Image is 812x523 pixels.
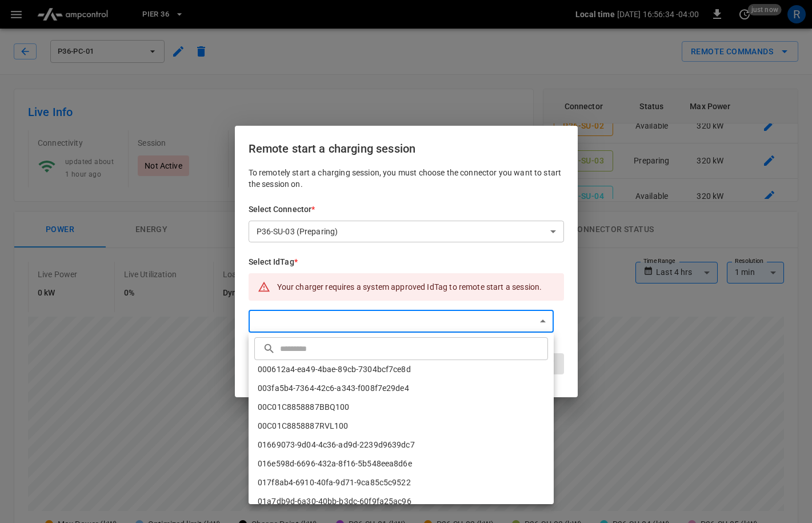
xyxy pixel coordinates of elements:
li: 00C01C8858887BBQ100 [249,398,554,417]
li: 003fa5b4-7364-42c6-a343-f008f7e29de4 [249,379,554,398]
li: 000612a4-ea49-4bae-89cb-7304bcf7ce8d [249,360,554,379]
li: 016e598d-6696-432a-8f16-5b548eea8d6e [249,454,554,473]
li: 017f8ab4-6910-40fa-9d71-9ca85c5c9522 [249,473,554,492]
li: 01669073-9d04-4c36-ad9d-2239d9639dc7 [249,436,554,454]
li: 01a7db9d-6a30-40bb-b3dc-60f9fa25ac96 [249,492,554,511]
li: 00C01C8858887RVL100 [249,417,554,436]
